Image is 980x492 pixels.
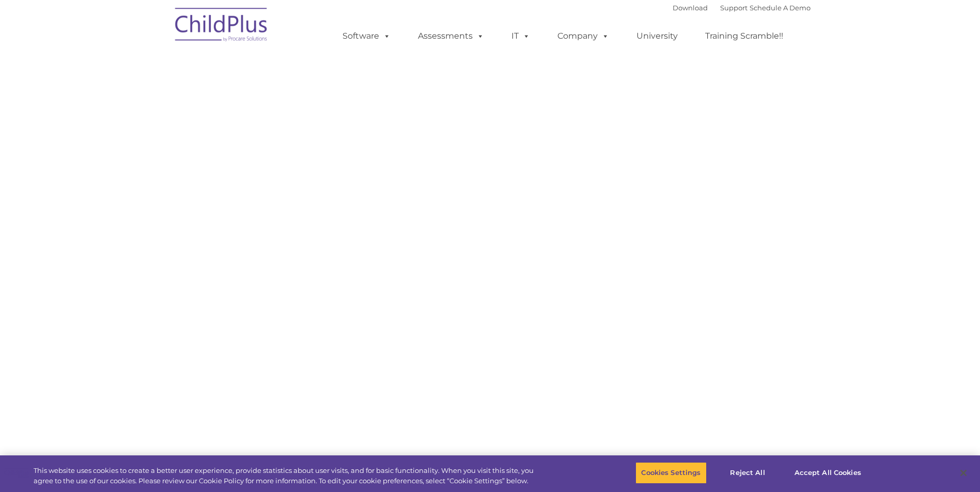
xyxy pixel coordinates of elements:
a: Assessments [408,26,494,46]
a: IT [501,26,540,46]
button: Accept All Cookies [789,462,867,484]
a: Support [720,4,748,12]
font: | [673,4,811,12]
button: Close [952,462,975,484]
a: Training Scramble!! [695,26,794,46]
img: ChildPlus by Procare Solutions [170,1,273,52]
a: Download [673,4,708,12]
a: Company [547,26,619,46]
button: Reject All [715,462,780,484]
a: Schedule A Demo [750,4,811,12]
div: This website uses cookies to create a better user experience, provide statistics about user visit... [34,466,539,486]
button: Cookies Settings [635,462,706,484]
a: Software [332,26,401,46]
a: University [626,26,688,46]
